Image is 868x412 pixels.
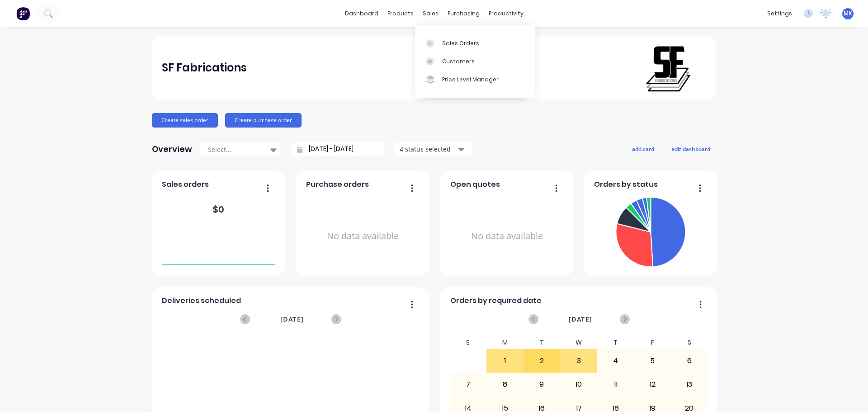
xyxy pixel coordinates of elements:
[415,34,535,52] a: Sales Orders
[487,373,523,396] div: 8
[162,59,247,77] div: SF Fabrications
[450,336,487,349] div: S
[443,7,484,20] div: purchasing
[598,350,634,372] div: 4
[225,113,302,128] button: Create purchase order
[560,336,597,349] div: W
[524,336,561,349] div: T
[626,143,660,155] button: add card
[634,373,670,396] div: 12
[442,57,475,66] div: Customers
[340,7,383,20] a: dashboard
[280,314,304,324] span: [DATE]
[484,7,528,20] div: productivity
[450,373,486,396] div: 7
[395,142,472,156] button: 4 status selected
[442,76,499,84] div: Price Level Manager
[671,373,708,396] div: 13
[561,350,597,372] div: 3
[597,336,634,349] div: T
[598,373,634,396] div: 11
[152,113,218,128] button: Create sales order
[486,336,524,349] div: M
[763,7,797,20] div: settings
[594,179,658,190] span: Orders by status
[844,9,852,18] span: MK
[487,350,523,372] div: 1
[561,373,597,396] div: 10
[643,43,694,92] img: SF Fabrications
[671,336,708,349] div: S
[634,350,670,372] div: 5
[306,194,420,279] div: No data available
[524,373,560,396] div: 9
[450,194,564,279] div: No data available
[524,350,560,372] div: 2
[450,179,500,190] span: Open quotes
[450,295,542,306] span: Orders by required date
[306,179,369,190] span: Purchase orders
[418,7,443,20] div: sales
[415,71,535,89] a: Price Level Manager
[671,350,708,372] div: 6
[212,203,224,216] div: $ 0
[383,7,418,20] div: products
[400,144,457,154] div: 4 status selected
[634,336,671,349] div: F
[152,140,192,158] div: Overview
[415,52,535,71] a: Customers
[162,179,209,190] span: Sales orders
[569,314,592,324] span: [DATE]
[442,39,479,47] div: Sales Orders
[665,143,716,155] button: edit dashboard
[16,7,30,20] img: Factory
